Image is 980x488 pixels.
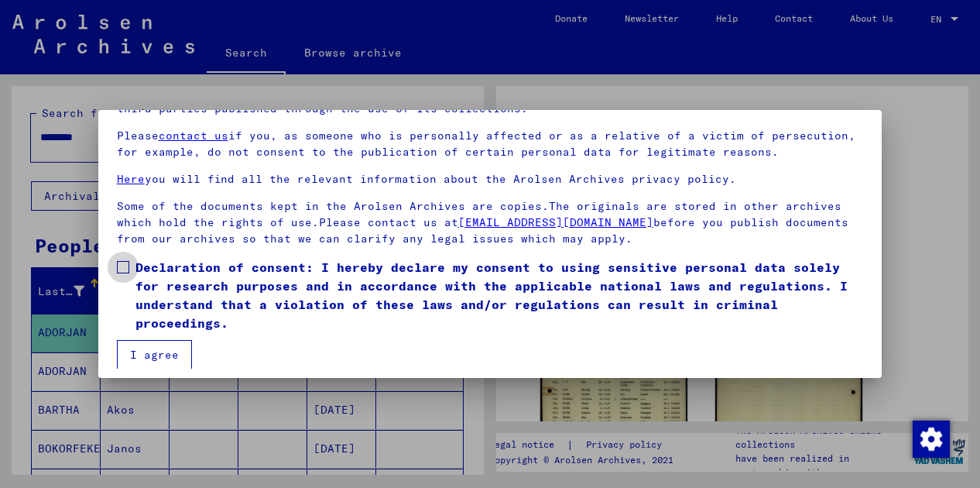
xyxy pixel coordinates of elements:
p: you will find all the relevant information about the Arolsen Archives privacy policy. [117,171,864,187]
span: Declaration of consent: I hereby declare my consent to using sensitive personal data solely for r... [135,258,864,332]
a: contact us [159,129,228,143]
p: Some of the documents kept in the Arolsen Archives are copies.The originals are stored in other a... [117,198,864,247]
img: Change consent [913,421,950,458]
button: I agree [117,340,192,369]
p: Please if you, as someone who is personally affected or as a relative of a victim of persecution,... [117,128,864,160]
a: [EMAIL_ADDRESS][DOMAIN_NAME] [458,215,653,229]
a: Here [117,172,145,186]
